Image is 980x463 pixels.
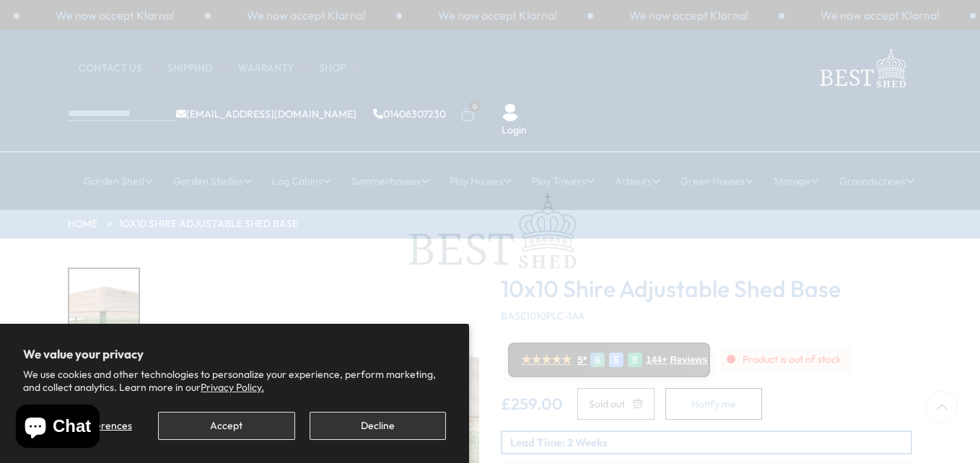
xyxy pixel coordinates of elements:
[310,412,446,440] button: Decline
[23,368,446,394] p: We use cookies and other technologies to personalize your experience, perform marketing, and coll...
[201,381,264,394] a: Privacy Policy.
[158,412,294,440] button: Accept
[23,347,446,361] h2: We value your privacy
[12,405,104,451] inbox-online-store-chat: Shopify online store chat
